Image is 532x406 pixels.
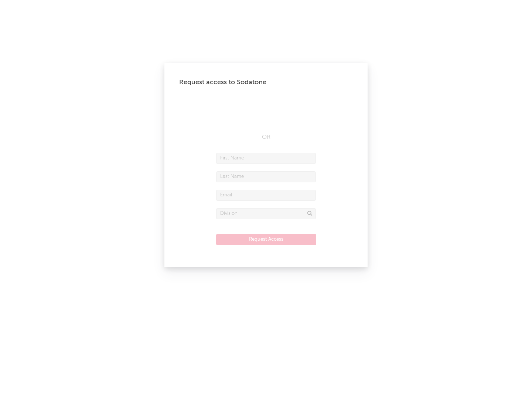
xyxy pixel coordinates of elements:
input: Email [216,190,316,201]
input: Division [216,208,316,219]
div: Request access to Sodatone [179,78,353,87]
div: OR [216,133,316,142]
button: Request Access [216,234,316,245]
input: Last Name [216,171,316,182]
input: First Name [216,153,316,164]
